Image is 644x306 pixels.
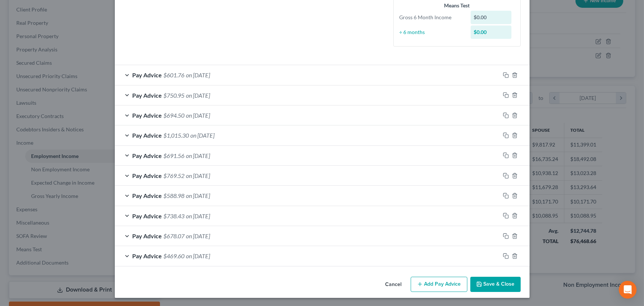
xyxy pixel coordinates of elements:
span: Pay Advice [133,71,162,78]
span: on [DATE] [186,192,210,199]
div: ÷ 6 months [396,28,467,36]
span: Pay Advice [133,92,162,99]
span: $738.43 [164,212,185,219]
span: $691.56 [164,152,185,159]
span: on [DATE] [186,252,210,259]
span: on [DATE] [186,232,210,239]
span: $601.76 [164,71,185,78]
span: $769.52 [164,172,185,179]
span: on [DATE] [186,212,210,219]
span: $750.95 [164,92,185,99]
span: Pay Advice [133,192,162,199]
span: Pay Advice [133,252,162,259]
button: Cancel [380,278,408,292]
span: Pay Advice [133,132,162,139]
div: Gross 6 Month Income [396,14,467,21]
span: on [DATE] [186,112,210,119]
span: $678.07 [164,232,185,239]
span: Pay Advice [133,152,162,159]
span: on [DATE] [186,92,210,99]
span: Pay Advice [133,232,162,239]
div: Open Intercom Messenger [619,281,637,299]
div: $0.00 [471,26,511,39]
span: on [DATE] [186,71,210,78]
span: Pay Advice [133,172,162,179]
span: $1,015.30 [164,132,189,139]
button: Add Pay Advice [411,277,467,292]
span: on [DATE] [186,172,210,179]
span: $588.98 [164,192,185,199]
span: Pay Advice [133,212,162,219]
div: Means Test [400,2,514,9]
button: Save & Close [470,277,521,292]
span: Pay Advice [133,112,162,119]
div: $0.00 [471,11,511,24]
span: $469.60 [164,252,185,259]
span: $694.50 [164,112,185,119]
span: on [DATE] [191,132,215,139]
span: on [DATE] [186,152,210,159]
